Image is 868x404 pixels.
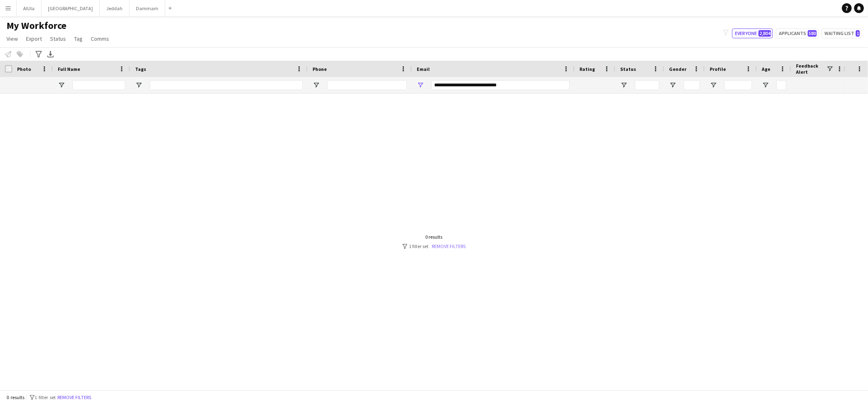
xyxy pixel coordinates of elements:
[417,81,424,89] button: Open Filter Menu
[313,66,327,72] span: Phone
[732,29,773,38] button: Everyone2,804
[808,30,817,37] span: 580
[856,30,860,37] span: 1
[669,66,687,72] span: Gender
[710,81,717,89] button: Open Filter Menu
[135,66,146,72] span: Tags
[17,66,31,72] span: Photo
[7,20,66,32] span: My Workforce
[417,66,430,72] span: Email
[724,80,752,90] input: Profile Filter Input
[579,66,595,72] span: Rating
[822,29,861,38] button: Waiting list1
[759,30,771,37] span: 2,804
[431,80,570,90] input: Email Filter Input
[7,35,18,42] span: View
[47,33,69,44] a: Status
[402,243,466,249] div: 1 filter set
[327,80,407,90] input: Phone Filter Input
[46,49,55,59] app-action-btn: Export XLSX
[620,66,636,72] span: Status
[762,66,770,72] span: Age
[91,35,109,42] span: Comms
[669,81,676,89] button: Open Filter Menu
[150,80,303,90] input: Tags Filter Input
[762,81,769,89] button: Open Filter Menu
[42,0,100,16] button: [GEOGRAPHIC_DATA]
[135,81,142,89] button: Open Filter Menu
[5,65,12,72] input: Column with Header Selection
[776,29,818,38] button: Applicants580
[796,63,826,75] span: Feedback Alert
[620,81,627,89] button: Open Filter Menu
[129,0,165,16] button: Dammam
[58,66,80,72] span: Full Name
[710,66,726,72] span: Profile
[432,243,466,249] a: Remove filters
[50,35,66,42] span: Status
[34,49,44,59] app-action-btn: Advanced filters
[87,33,112,44] a: Comms
[684,80,700,90] input: Gender Filter Input
[71,33,86,44] a: Tag
[776,80,786,90] input: Age Filter Input
[74,35,83,42] span: Tag
[23,33,45,44] a: Export
[100,0,129,16] button: Jeddah
[35,394,56,400] span: 1 filter set
[26,35,42,42] span: Export
[3,33,21,44] a: View
[58,81,65,89] button: Open Filter Menu
[635,80,659,90] input: Status Filter Input
[72,80,125,90] input: Full Name Filter Input
[313,81,320,89] button: Open Filter Menu
[17,0,42,16] button: AlUla
[402,234,466,240] div: 0 results
[56,393,93,402] button: Remove filters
